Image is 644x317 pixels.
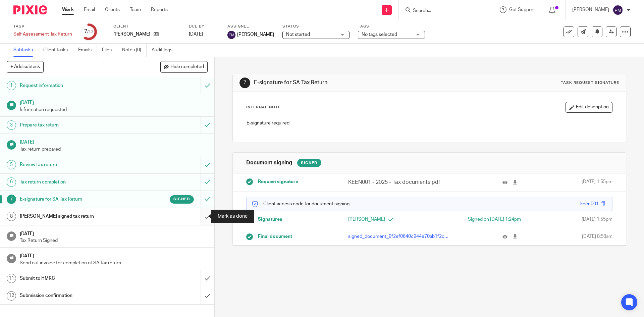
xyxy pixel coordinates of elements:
[105,6,120,13] a: Clients
[246,159,292,166] h1: Document signing
[152,44,177,57] a: Audit logs
[20,260,208,266] p: Send out invoice for completion of SA Tax return
[7,120,16,130] div: 3
[561,80,619,86] div: Task request signature
[358,24,425,29] label: Tags
[286,32,310,37] span: Not started
[348,216,429,223] p: [PERSON_NAME]
[7,195,16,204] div: 7
[582,178,612,186] span: [DATE] 1:55pm
[237,31,274,38] span: [PERSON_NAME]
[84,6,95,13] a: Email
[227,31,235,39] img: svg%3E
[582,216,612,223] span: [DATE] 1:55pm
[254,79,444,86] h1: E-signature for SA Tax Return
[239,77,250,88] div: 7
[13,24,72,29] label: Task
[113,31,150,38] p: [PERSON_NAME]
[20,177,136,187] h1: Tax return completion
[102,44,117,57] a: Files
[348,178,449,186] p: KEEN001 - 2025 - Tax documents.pdf
[7,81,16,90] div: 1
[20,137,208,146] h1: [DATE]
[572,6,609,13] p: [PERSON_NAME]
[160,61,208,72] button: Hide completed
[297,159,321,167] div: Signed
[13,31,72,38] div: Self Assessment Tax Return
[7,212,16,221] div: 8
[20,120,136,130] h1: Prepare tax return
[582,233,612,240] span: [DATE] 8:58am
[7,61,44,72] button: + Add subtask
[247,120,612,126] p: E-signature required
[20,237,208,244] p: Tax Return Signed
[566,102,612,113] button: Edit description
[612,5,623,15] img: svg%3E
[62,6,74,13] a: Work
[348,233,449,240] p: signed_document_9f2ef0640c944e70ab1f2cfb330403e0.pdf
[20,251,208,259] h1: [DATE]
[78,44,97,57] a: Emails
[84,28,93,36] div: 7
[20,273,136,283] h1: Submit to HMRC
[7,160,16,169] div: 5
[7,177,16,187] div: 6
[509,7,535,12] span: Get Support
[13,44,38,57] a: Subtasks
[258,178,298,185] span: Request signature
[20,160,136,170] h1: Review tax return
[362,32,397,37] span: No tags selected
[20,194,136,204] h1: E-signature for SA Tax Return
[246,105,281,110] p: Internal Note
[7,291,16,301] div: 12
[282,24,350,29] label: Status
[252,201,350,207] p: Client access code for document signing
[189,32,203,37] span: [DATE]
[87,30,93,34] small: /12
[20,106,208,113] p: Information requested
[13,5,47,14] img: Pixie
[20,290,136,301] h1: Submission confirmation
[412,8,473,14] input: Search
[189,24,219,29] label: Due by
[440,216,521,223] div: Signed on [DATE] 1:24pm
[580,201,599,207] div: keen001
[170,64,204,70] span: Hide completed
[20,146,208,153] p: Tax return prepared
[20,229,208,237] h1: [DATE]
[20,211,136,221] h1: [PERSON_NAME] signed tax return
[20,81,136,91] h1: Request information
[227,24,274,29] label: Assignee
[130,6,141,13] a: Team
[258,216,282,223] span: Signatures
[7,274,16,283] div: 11
[151,6,168,13] a: Reports
[173,196,190,202] span: Signed
[122,44,147,57] a: Notes (0)
[20,98,208,106] h1: [DATE]
[258,233,292,240] span: Final document
[43,44,73,57] a: Client tasks
[113,24,180,29] label: Client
